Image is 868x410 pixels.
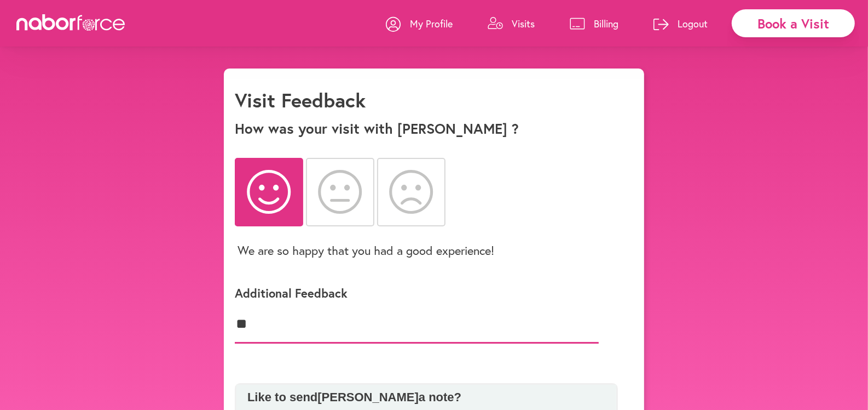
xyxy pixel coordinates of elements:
p: Billing [594,17,618,30]
a: Logout [653,7,708,40]
p: Additional Feedback [235,285,618,301]
p: Logout [678,17,708,30]
h1: Visit Feedback [235,88,366,112]
p: Visits [512,17,535,30]
a: Billing [570,7,618,40]
p: My Profile [410,17,453,30]
p: How was your visit with [PERSON_NAME] ? [235,120,633,137]
a: My Profile [386,7,453,40]
p: We are so happy that you had a good experience! [238,242,494,258]
a: Visits [488,7,535,40]
div: Book a Visit [732,9,855,37]
p: Like to send [PERSON_NAME] a note? [242,390,611,405]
